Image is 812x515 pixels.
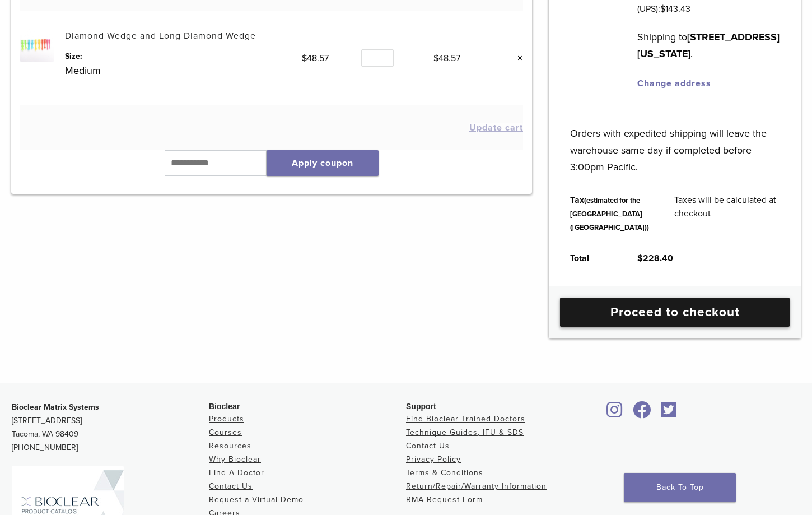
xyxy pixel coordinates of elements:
td: Taxes will be calculated at checkout [661,184,792,243]
a: Back To Top [624,473,736,502]
a: Courses [209,428,242,437]
span: Support [406,402,436,411]
a: Diamond Wedge and Long Diamond Wedge [65,30,256,41]
strong: [STREET_ADDRESS][US_STATE] [637,31,780,60]
span: $ [660,3,665,15]
a: Return/Repair/Warranty Information [406,481,547,491]
th: Total [557,243,624,274]
bdi: 143.43 [660,3,690,15]
button: Apply coupon [267,150,379,176]
p: Medium [65,62,302,79]
a: Contact Us [209,481,253,491]
a: Technique Guides, IFU & SDS [406,428,524,437]
small: (estimated for the [GEOGRAPHIC_DATA] ([GEOGRAPHIC_DATA])) [570,196,649,232]
a: Bioclear [629,408,655,419]
a: Proceed to checkout [560,298,790,327]
a: Resources [209,441,251,451]
strong: Bioclear Matrix Systems [12,402,99,412]
span: $ [302,53,307,64]
a: Find A Doctor [209,468,264,477]
span: $ [637,253,643,264]
a: Bioclear [657,408,680,419]
a: Terms & Conditions [406,468,483,477]
a: Bioclear [603,408,627,419]
bdi: 48.57 [302,53,329,64]
bdi: 228.40 [637,253,673,264]
a: RMA Request Form [406,495,483,504]
img: Diamond Wedge and Long Diamond Wedge [20,29,53,62]
a: Change address [637,78,711,89]
a: Find Bioclear Trained Doctors [406,414,525,424]
a: Contact Us [406,441,450,451]
a: Products [209,414,244,424]
button: Update cart [469,123,523,132]
th: Tax [557,184,661,243]
p: Orders with expedited shipping will leave the warehouse same day if completed before 3:00pm Pacific. [570,108,780,175]
a: Request a Virtual Demo [209,495,304,504]
span: Bioclear [209,402,240,411]
bdi: 48.57 [433,53,460,64]
a: Why Bioclear [209,454,261,464]
p: Shipping to . [637,29,780,62]
dt: Size: [65,50,302,62]
a: Remove this item [508,51,523,66]
span: $ [433,53,438,64]
p: [STREET_ADDRESS] Tacoma, WA 98409 [PHONE_NUMBER] [12,401,209,454]
a: Privacy Policy [406,454,461,464]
